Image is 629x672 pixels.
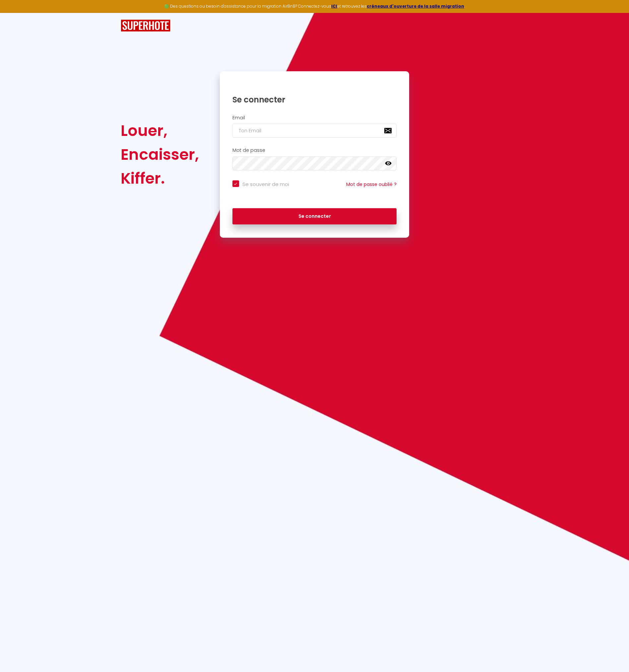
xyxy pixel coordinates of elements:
[232,208,397,225] button: Se connecter
[232,148,397,153] h2: Mot de passe
[331,3,337,9] a: ICI
[232,115,397,121] h2: Email
[232,124,397,138] input: Ton Email
[121,20,170,32] img: SuperHote logo
[121,166,199,190] div: Kiffer.
[346,181,397,188] a: Mot de passe oublié ?
[232,94,397,105] h1: Se connecter
[367,3,464,9] a: créneaux d'ouverture de la salle migration
[121,119,199,143] div: Louer,
[121,143,199,166] div: Encaisser,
